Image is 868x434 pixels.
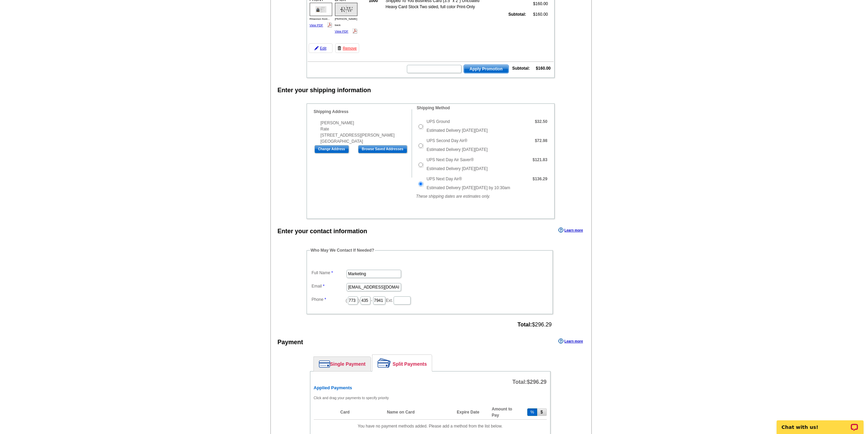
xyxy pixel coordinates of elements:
[383,405,453,420] th: Name on Card
[314,109,412,114] h4: Shipping Address
[314,357,371,371] a: Single Payment
[278,86,371,95] div: Enter your shipping information
[310,247,375,253] legend: Who May We Contact If Needed?
[532,177,547,181] strong: $136.29
[416,194,490,199] em: These shipping dates are estimates only.
[378,358,391,368] img: split-payment.png
[309,43,333,53] a: Edit
[509,12,526,17] strong: Subtotal:
[427,176,462,182] label: UPS Next Day Air®
[372,355,432,371] a: Split Payments
[532,157,547,162] strong: $121.83
[335,3,357,16] img: small-thumb.jpg
[278,338,303,347] div: Payment
[310,3,332,16] img: small-thumb.jpg
[772,412,868,434] iframe: LiveChat chat widget
[527,11,548,18] td: $160.00
[314,395,547,401] p: Click and drag your payments to specify priority
[314,419,547,433] td: You have no payment methods added. Please add a method from the list below.
[535,119,547,124] strong: $32.50
[327,22,332,27] img: pdf_logo.png
[453,405,488,420] th: Expire Date
[558,227,583,233] a: Learn more
[537,408,547,416] button: $
[427,166,488,171] span: Estimated Delivery [DATE][DATE]
[464,65,509,73] button: Apply Promotion
[427,185,510,190] span: Estimated Delivery [DATE][DATE] by 10:30am
[335,43,359,53] a: Remove
[312,296,346,303] label: Phone
[536,66,550,71] strong: $160.00
[427,138,468,144] label: UPS Second Day Air®
[319,360,330,368] img: single-payment.png
[427,128,488,133] span: Estimated Delivery [DATE][DATE]
[314,385,547,391] h6: Applied Payments
[337,405,384,420] th: Card
[335,30,349,33] a: View PDF
[427,147,488,152] span: Estimated Delivery [DATE][DATE]
[464,65,509,73] span: Apply Promotion
[352,28,357,33] img: pdf_logo.png
[314,120,412,144] div: [PERSON_NAME] Rate [STREET_ADDRESS][PERSON_NAME] [GEOGRAPHIC_DATA]
[310,24,323,27] a: View PDF
[488,405,523,420] th: Amount to Pay
[517,322,532,327] strong: Total:
[517,322,551,328] span: $296.29
[278,227,367,236] div: Enter your contact information
[310,295,549,305] dd: ( ) - Ext.
[427,118,450,125] label: UPS Ground
[310,17,330,20] span: Rhiannon front...
[314,145,349,153] input: Change Address
[314,46,319,50] img: pencil-icon.gif
[312,270,346,276] label: Full Name
[512,66,530,71] strong: Subtotal:
[527,379,547,385] span: $296.29
[335,17,357,27] span: [PERSON_NAME] back
[358,145,407,153] input: Browse Saved Addresses
[512,379,546,385] span: Total:
[558,338,583,344] a: Learn more
[535,138,547,143] strong: $72.98
[527,408,537,416] button: %
[337,46,341,50] img: trashcan-icon.gif
[427,157,474,163] label: UPS Next Day Air Saver®
[416,105,451,111] legend: Shipping Method
[312,283,346,289] label: Email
